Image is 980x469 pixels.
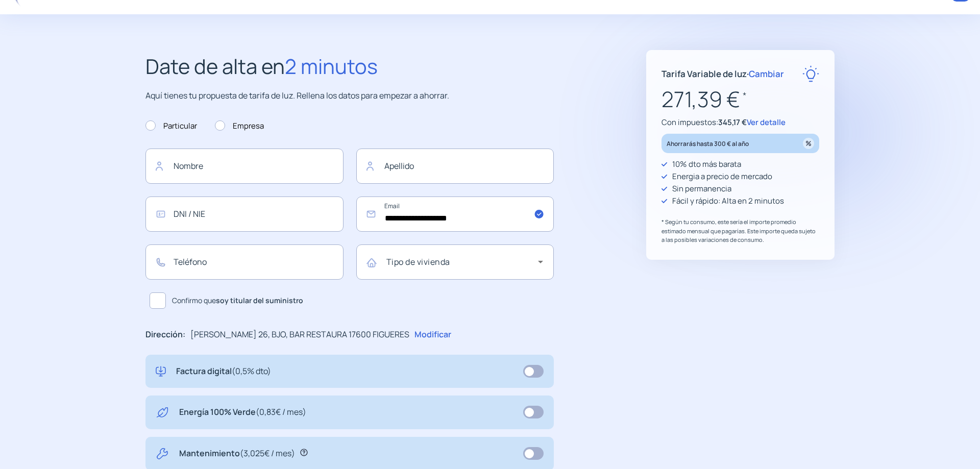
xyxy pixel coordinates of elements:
p: Mantenimiento [179,447,295,460]
p: Energía 100% Verde [179,406,306,419]
img: energy-green.svg [156,406,169,419]
label: Particular [145,120,197,132]
mat-label: Tipo de vivienda [386,256,450,267]
p: Fácil y rápido: Alta en 2 minutos [672,195,784,207]
span: (3,025€ / mes) [240,448,295,459]
span: 2 minutos [285,52,378,80]
span: Ver detalle [747,117,786,128]
p: Sin permanencia [672,183,731,195]
p: * Según tu consumo, este sería el importe promedio estimado mensual que pagarías. Este importe qu... [661,217,819,244]
img: rate-E.svg [802,65,819,82]
p: [PERSON_NAME] 26, BJO, BAR RESTAURA 17600 FIGUERES [190,328,409,341]
span: Cambiar [749,68,784,80]
p: Aquí tienes tu propuesta de tarifa de luz. Rellena los datos para empezar a ahorrar. [145,89,554,103]
label: Empresa [215,120,264,132]
p: 271,39 € [661,82,819,116]
p: Modificar [414,328,451,341]
span: 345,17 € [718,117,747,128]
img: percentage_icon.svg [803,138,814,149]
p: Tarifa Variable de luz · [661,67,784,81]
img: tool.svg [156,447,169,460]
p: 10% dto más barata [672,158,741,170]
p: Factura digital [176,365,271,378]
img: digital-invoice.svg [156,365,166,378]
h2: Date de alta en [145,50,554,83]
p: Energia a precio de mercado [672,170,772,183]
p: Dirección: [145,328,185,341]
span: Confirmo que [172,295,303,306]
span: (0,5% dto) [232,365,271,377]
p: Ahorrarás hasta 300 € al año [667,138,749,150]
span: (0,83€ / mes) [256,406,306,417]
b: soy titular del suministro [216,295,303,305]
p: Con impuestos: [661,116,819,129]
